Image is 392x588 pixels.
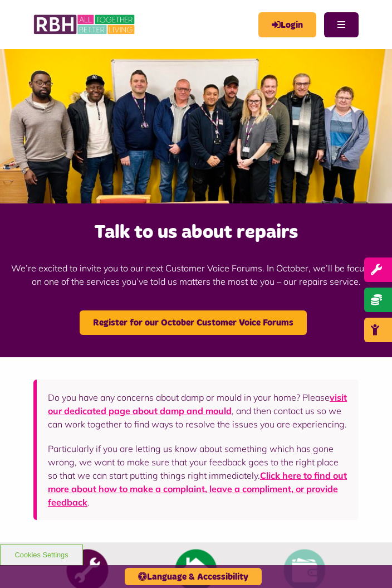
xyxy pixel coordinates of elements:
h2: Talk to us about repairs [6,220,386,245]
p: Do you have any concerns about damp or mould in your home? Please , and then contact us so we can... [48,391,347,431]
p: We’re excited to invite you to our next Customer Voice Forums. In October, we’ll be focusing on o... [6,245,386,305]
a: Register for our October Customer Voice Forums [80,310,307,335]
p: Particularly if you are letting us know about something which has gone wrong, we want to make sur... [48,442,347,509]
button: Language & Accessibility [125,568,262,585]
a: MyRBH [258,12,316,37]
img: RBH [33,11,136,38]
button: Navigation [324,12,359,37]
a: Click here to find out more about how to make a complaint, leave a compliment, or provide feedback [48,470,347,508]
